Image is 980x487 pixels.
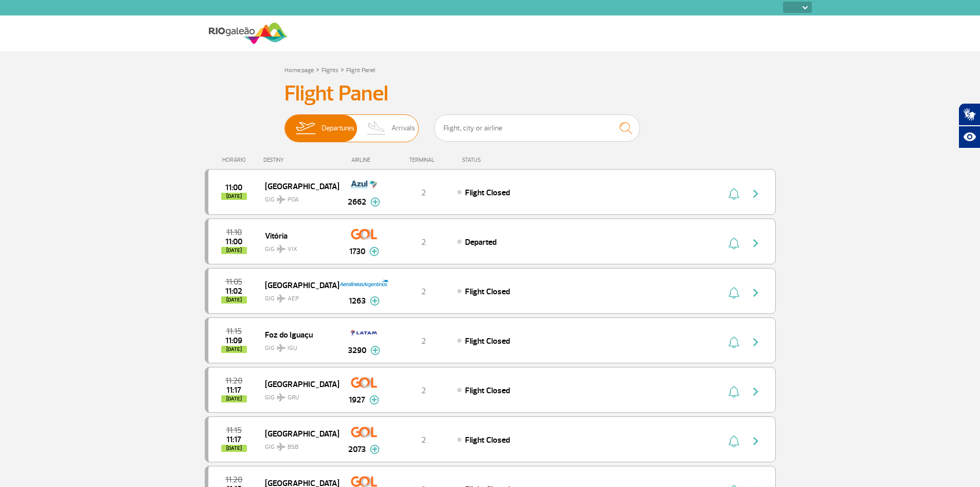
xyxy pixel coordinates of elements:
[369,247,379,256] img: mais-info-painel-voo.svg
[226,328,242,335] span: 2025-08-26 11:15:00
[277,294,286,303] img: destiny_airplane.svg
[225,288,242,295] span: 2025-08-26 11:02:00
[349,245,365,258] span: 1730
[208,157,264,163] div: HORÁRIO
[465,385,510,396] span: Flight Closed
[265,289,331,304] span: GIG
[289,115,322,142] img: slider-embarque
[288,245,297,254] span: VIX
[728,188,739,200] img: sino-painel-voo.svg
[348,443,366,456] span: 2073
[277,195,286,204] img: destiny_airplane.svg
[750,435,762,447] img: seta-direita-painel-voo.svg
[750,385,762,398] img: seta-direita-painel-voo.svg
[277,393,286,401] img: destiny_airplane.svg
[434,114,640,142] input: Flight, city or airline
[728,237,739,249] img: sino-painel-voo.svg
[265,388,331,402] span: GIG
[465,287,510,297] span: Flight Closed
[750,188,762,200] img: seta-direita-painel-voo.svg
[421,287,426,297] span: 2
[265,328,331,341] span: Foz do Iguaçu
[284,66,314,74] a: Home page
[465,435,510,445] span: Flight Closed
[225,238,242,245] span: 2025-08-26 11:00:00
[728,287,739,299] img: sino-painel-voo.svg
[265,229,331,242] span: Vitória
[369,395,379,405] img: mais-info-painel-voo.svg
[265,190,331,205] span: GIG
[370,445,380,454] img: mais-info-painel-voo.svg
[265,179,331,193] span: [GEOGRAPHIC_DATA]
[288,393,299,402] span: GRU
[288,344,297,353] span: IGU
[265,278,331,292] span: [GEOGRAPHIC_DATA]
[225,476,242,483] span: 2025-08-26 11:20:00
[316,63,319,75] a: >
[391,115,415,142] span: Arrivals
[221,247,247,254] span: [DATE]
[225,184,242,191] span: 2025-08-26 11:00:00
[362,115,392,142] img: slider-desembarque
[421,237,426,247] span: 2
[288,443,298,452] span: BSB
[390,157,457,163] div: TERMINAL
[465,237,496,247] span: Departed
[221,296,247,304] span: [DATE]
[346,66,375,74] a: Flight Panel
[277,245,286,253] img: destiny_airplane.svg
[421,385,426,396] span: 2
[750,287,762,299] img: seta-direita-painel-voo.svg
[263,157,338,163] div: DESTINY
[750,237,762,249] img: seta-direita-painel-voo.svg
[421,188,426,198] span: 2
[958,126,980,148] button: Abrir recursos assistivos.
[728,336,739,348] img: sino-painel-voo.svg
[457,157,541,163] div: STATUS
[226,387,241,394] span: 2025-08-26 11:17:00
[728,385,739,398] img: sino-painel-voo.svg
[226,229,242,236] span: 2025-08-26 11:10:00
[288,294,299,304] span: AEP
[265,239,331,254] span: GIG
[370,296,380,306] img: mais-info-painel-voo.svg
[322,115,354,142] span: Departures
[348,344,366,357] span: 3290
[349,394,365,406] span: 1927
[221,193,247,200] span: [DATE]
[370,197,380,207] img: mais-info-painel-voo.svg
[958,103,980,148] div: Plugin de acessibilidade da Hand Talk.
[277,344,286,352] img: destiny_airplane.svg
[221,445,247,452] span: [DATE]
[225,337,242,344] span: 2025-08-26 11:09:00
[349,295,366,307] span: 1263
[338,157,390,163] div: AIRLINE
[265,338,331,353] span: GIG
[421,435,426,445] span: 2
[728,435,739,447] img: sino-painel-voo.svg
[288,195,299,205] span: POA
[348,196,366,208] span: 2662
[221,346,247,353] span: [DATE]
[465,336,510,346] span: Flight Closed
[226,427,242,434] span: 2025-08-26 11:15:00
[958,103,980,126] button: Abrir tradutor de língua de sinais.
[265,437,331,452] span: GIG
[370,346,380,355] img: mais-info-painel-voo.svg
[221,395,247,402] span: [DATE]
[277,443,286,451] img: destiny_airplane.svg
[341,63,344,75] a: >
[322,66,338,74] a: Flights
[750,336,762,348] img: seta-direita-painel-voo.svg
[284,81,696,107] h3: Flight Panel
[265,427,331,440] span: [GEOGRAPHIC_DATA]
[226,278,242,286] span: 2025-08-26 11:05:00
[225,377,242,384] span: 2025-08-26 11:20:00
[226,436,241,443] span: 2025-08-26 11:17:36
[265,377,331,391] span: [GEOGRAPHIC_DATA]
[465,188,510,198] span: Flight Closed
[421,336,426,346] span: 2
